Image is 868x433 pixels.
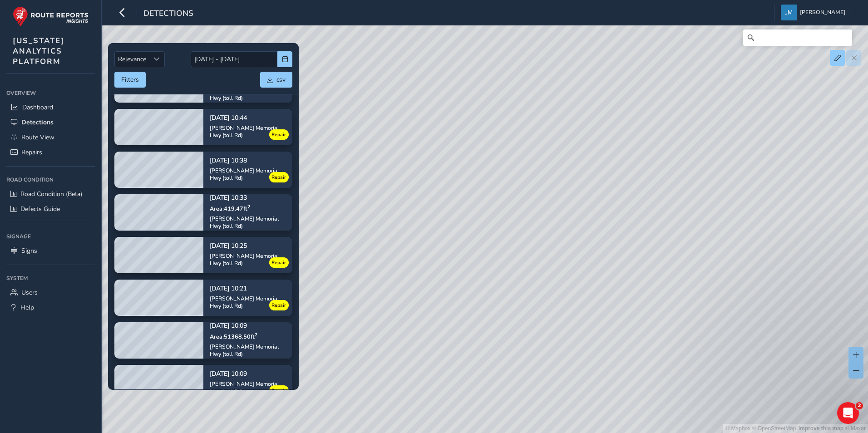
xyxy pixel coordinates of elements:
[210,295,286,310] div: [PERSON_NAME] Memorial Hwy (toll Rd)
[6,243,95,258] a: Signs
[149,52,164,67] div: Sort by Date
[6,271,95,285] div: System
[255,331,257,338] sup: 2
[276,75,286,84] span: csv
[20,190,82,198] span: Road Condition (Beta)
[20,303,34,312] span: Help
[210,243,286,249] p: [DATE] 10:25
[210,343,286,358] div: [PERSON_NAME] Memorial Hwy (toll Rd)
[210,215,286,230] div: [PERSON_NAME] Memorial Hwy (toll Rd)
[21,288,38,297] span: Users
[743,30,852,46] input: Search
[6,86,95,100] div: Overview
[800,5,845,20] span: [PERSON_NAME]
[6,115,95,130] a: Detections
[210,333,257,340] span: Area: 51368.50 ft
[271,302,286,309] span: Repair
[6,285,95,300] a: Users
[271,259,286,266] span: Repair
[6,100,95,115] a: Dashboard
[6,202,95,216] a: Defects Guide
[247,203,250,210] sup: 2
[210,87,286,102] div: [PERSON_NAME] Memorial Hwy (toll Rd)
[210,205,250,212] span: Area: 419.47 ft
[6,145,95,160] a: Repairs
[114,72,146,88] button: Filters
[260,72,292,88] button: csv
[20,205,60,213] span: Defects Guide
[6,130,95,145] a: Route View
[210,167,286,182] div: [PERSON_NAME] Memorial Hwy (toll Rd)
[6,187,95,202] a: Road Condition (Beta)
[143,8,193,20] span: Detections
[6,300,95,315] a: Help
[115,52,149,67] span: Relevance
[781,5,797,20] img: diamond-layout
[21,118,54,127] span: Detections
[271,131,286,138] span: Repair
[210,157,286,164] p: [DATE] 10:38
[21,133,54,142] span: Route View
[210,323,286,330] p: [DATE] 10:09
[21,148,42,157] span: Repairs
[271,174,286,181] span: Repair
[210,195,286,202] p: [DATE] 10:33
[210,380,286,395] div: [PERSON_NAME] Memorial Hwy (toll Rd)
[856,402,863,409] span: 2
[271,387,286,394] span: Repair
[210,371,286,377] p: [DATE] 10:09
[210,115,286,121] p: [DATE] 10:44
[13,6,89,27] img: rr logo
[837,402,859,424] iframe: Intercom live chat
[22,103,53,112] span: Dashboard
[6,173,95,187] div: Road Condition
[210,124,286,139] div: [PERSON_NAME] Memorial Hwy (toll Rd)
[13,35,64,67] span: [US_STATE] ANALYTICS PLATFORM
[6,230,95,243] div: Signage
[210,285,286,292] p: [DATE] 10:21
[21,246,37,255] span: Signs
[781,5,848,20] button: [PERSON_NAME]
[210,252,286,267] div: [PERSON_NAME] Memorial Hwy (toll Rd)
